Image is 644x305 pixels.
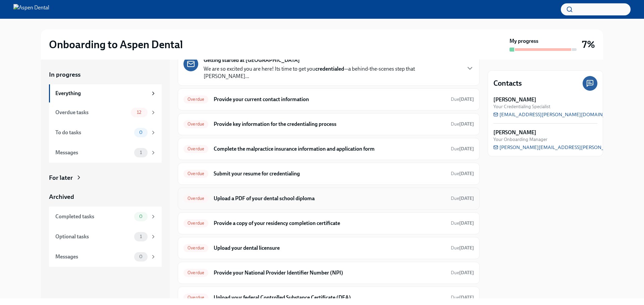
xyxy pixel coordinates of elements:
[493,103,550,110] span: Your Credentialing Specialist
[183,193,474,204] a: OverdueUpload a PDF of your dental school diplomaDue[DATE]
[582,39,595,51] h3: 7%
[214,145,445,153] h6: Complete the malpractice insurance information and application form
[451,294,474,301] span: August 5th, 2025 07:00
[183,268,474,278] a: OverdueProvide your National Provider Identifier Number (NPI)Due[DATE]
[183,245,208,250] span: Overdue
[451,146,474,152] span: Due
[183,144,474,154] a: OverdueComplete the malpractice insurance information and application formDue[DATE]
[49,123,162,143] a: To do tasks0
[315,66,344,72] strong: credentialed
[183,97,208,102] span: Overdue
[493,129,536,136] strong: [PERSON_NAME]
[183,270,208,275] span: Overdue
[493,111,622,118] a: [EMAIL_ADDRESS][PERSON_NAME][DOMAIN_NAME]
[459,196,474,201] strong: [DATE]
[183,94,474,105] a: OverdueProvide your current contact informationDue[DATE]
[204,57,300,64] strong: Getting started at [GEOGRAPHIC_DATA]
[55,213,131,220] div: Completed tasks
[13,4,49,15] img: Aspen Dental
[451,121,474,127] span: Due
[451,146,474,152] span: August 5th, 2025 07:00
[55,233,131,240] div: Optional tasks
[459,171,474,176] strong: [DATE]
[55,90,148,97] div: Everything
[136,150,146,155] span: 1
[183,119,474,130] a: OverdueProvide key information for the credentialing processDue[DATE]
[459,245,474,251] strong: [DATE]
[459,295,474,300] strong: [DATE]
[49,38,183,51] h2: Onboarding to Aspen Dental
[183,168,474,179] a: OverdueSubmit your resume for credentialingDue[DATE]
[183,196,208,201] span: Overdue
[55,149,131,156] div: Messages
[49,173,162,182] a: For later
[459,121,474,127] strong: [DATE]
[49,70,162,79] a: In progress
[451,295,474,300] span: Due
[493,78,522,88] h4: Contacts
[451,245,474,251] span: August 5th, 2025 07:00
[451,196,474,201] span: Due
[459,220,474,226] strong: [DATE]
[214,269,445,277] h6: Provide your National Provider Identifier Number (NPI)
[183,218,474,229] a: OverdueProvide a copy of your residency completion certificateDue[DATE]
[135,254,147,259] span: 0
[451,220,474,226] span: August 5th, 2025 07:00
[214,244,445,252] h6: Upload your dental licensure
[451,270,474,276] span: Due
[133,110,145,115] span: 12
[451,195,474,202] span: August 5th, 2025 07:00
[135,130,147,135] span: 0
[509,37,538,45] strong: My progress
[49,193,162,201] a: Archived
[183,295,208,300] span: Overdue
[55,109,128,116] div: Overdue tasks
[49,227,162,247] a: Optional tasks1
[49,207,162,227] a: Completed tasks0
[214,294,445,301] h6: Upload your federal Controlled Substance Certificate (DEA)
[214,121,445,128] h6: Provide key information for the credentialing process
[451,270,474,276] span: August 5th, 2025 07:00
[183,292,474,303] a: OverdueUpload your federal Controlled Substance Certificate (DEA)Due[DATE]
[183,146,208,151] span: Overdue
[55,129,131,136] div: To do tasks
[214,170,445,177] h6: Submit your resume for credentialing
[55,253,131,260] div: Messages
[136,234,146,239] span: 1
[214,96,445,103] h6: Provide your current contact information
[451,171,474,176] span: Due
[49,84,162,102] a: Everything
[493,136,547,143] span: Your Onboarding Manager
[451,220,474,226] span: Due
[214,195,445,202] h6: Upload a PDF of your dental school diploma
[183,221,208,226] span: Overdue
[451,245,474,251] span: Due
[49,247,162,267] a: Messages0
[214,220,445,227] h6: Provide a copy of your residency completion certificate
[459,96,474,102] strong: [DATE]
[183,122,208,127] span: Overdue
[49,102,162,123] a: Overdue tasks12
[49,173,73,182] div: For later
[183,171,208,176] span: Overdue
[459,146,474,152] strong: [DATE]
[183,243,474,253] a: OverdueUpload your dental licensureDue[DATE]
[459,270,474,276] strong: [DATE]
[49,143,162,163] a: Messages1
[451,121,474,127] span: August 5th, 2025 07:00
[135,214,147,219] span: 0
[204,65,461,80] p: We are so excited you are here! Its time to get you —a behind-the-scenes step that [PERSON_NAME]...
[493,96,536,103] strong: [PERSON_NAME]
[451,170,474,177] span: August 5th, 2025 07:00
[451,96,474,102] span: Due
